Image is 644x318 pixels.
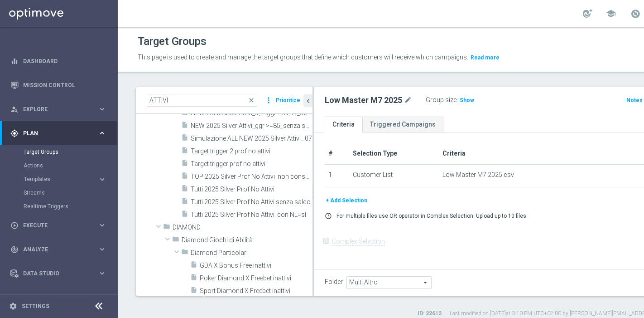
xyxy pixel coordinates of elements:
a: Actions [24,162,94,169]
div: Analyze [10,245,98,254]
i: insert_drive_file [181,210,188,220]
div: Dashboard [10,49,106,73]
span: Tutti 2025 Silver Prof No Attivi senza saldo [191,198,312,206]
div: gps_fixed Plan keyboard_arrow_right [10,130,107,137]
a: Criteria [325,117,362,132]
button: track_changes Analyze keyboard_arrow_right [10,246,107,253]
label: ID: 22612 [418,310,442,318]
span: Analyze [23,247,98,252]
i: keyboard_arrow_right [98,129,106,137]
span: Diamond Particolari [191,249,312,257]
p: For multiple files use OR operator in Complex Selection. Upload up to 10 files [336,212,526,220]
label: Group size [426,96,457,104]
div: Templates [24,172,117,186]
i: insert_drive_file [190,274,197,284]
i: keyboard_arrow_right [98,245,106,254]
i: more_vert [264,94,273,107]
i: play_circle_outline [10,221,19,230]
span: Diamond Giochi di Abilit&#xE0; [182,236,312,244]
input: Quick find group or folder [147,94,257,107]
label: Complex Selection [332,237,385,246]
label: Folder [325,278,343,286]
i: keyboard_arrow_right [98,175,106,184]
i: insert_drive_file [181,147,188,157]
span: TOP 2025 Silver Prof No Attivi_non consumatori bonus ultimi 30gg [191,173,312,181]
td: Customer List [349,164,439,187]
a: Realtime Triggers [24,203,94,210]
span: Plan [23,131,98,136]
th: Selection Type [349,143,439,164]
i: insert_drive_file [181,197,188,208]
div: play_circle_outline Execute keyboard_arrow_right [10,222,107,229]
div: Target Groups [24,145,117,159]
span: Execute [23,223,98,228]
button: person_search Explore keyboard_arrow_right [10,106,107,113]
a: Settings [22,303,49,309]
button: chevron_left [303,94,312,107]
i: insert_drive_file [190,286,197,297]
button: Templates keyboard_arrow_right [24,176,107,183]
button: Read more [470,53,500,63]
div: Data Studio [10,269,98,278]
span: Tutti 2025 Silver Prof No Attivi_con NL=s&#xEC; [191,211,312,219]
i: equalizer [10,57,19,65]
a: Triggered Campaigns [362,117,443,132]
div: Optibot [10,285,106,309]
a: Mission Control [23,73,106,97]
span: close [248,97,255,104]
span: Data Studio [23,271,98,276]
button: Mission Control [10,82,107,89]
a: Optibot [23,285,95,309]
td: 1 [325,164,349,187]
i: gps_fixed [10,129,19,137]
i: lightbulb [10,294,19,302]
span: Criteria [442,150,466,157]
span: Explore [23,107,98,112]
span: GDA X Bonus Free inattivi [200,262,312,269]
a: Streams [24,189,94,196]
div: Actions [24,159,117,172]
i: mode_edit [404,95,412,106]
i: folder [163,223,170,233]
button: + Add Selection [325,196,368,205]
button: Prioritize [274,94,302,107]
div: Realtime Triggers [24,200,117,213]
span: Tutti 2025 Silver Prof No Attivi [191,186,312,193]
i: chevron_left [304,97,312,105]
span: Sport Diamond X Freebet inattivi [200,287,312,295]
button: Data Studio keyboard_arrow_right [10,270,107,277]
span: Low Master M7 2025.csv [442,171,514,179]
i: settings [9,302,17,310]
i: insert_drive_file [181,185,188,195]
span: Templates [24,176,89,182]
span: Show [460,97,474,103]
span: NEW 2025 Silver Attivi_ggr &gt;=85_senza saldo [191,122,312,130]
i: insert_drive_file [181,134,188,144]
i: insert_drive_file [181,159,188,170]
h2: Low Master M7 2025 [325,95,402,106]
i: keyboard_arrow_right [98,221,106,230]
div: Plan [10,129,98,137]
span: Poker Diamond X Freebet inattivi [200,274,312,282]
button: equalizer Dashboard [10,58,107,65]
a: Dashboard [23,49,106,73]
span: Target trigger prof no attivi [191,160,312,168]
span: This page is used to create and manage the target groups that define which customers will receive... [138,54,468,61]
i: insert_drive_file [190,261,197,271]
i: insert_drive_file [181,121,188,132]
div: Execute [10,221,98,230]
i: insert_drive_file [181,172,188,182]
span: DIAMOND [173,224,312,231]
div: Explore [10,105,98,113]
span: Target trigger 2 prof no attivi [191,147,312,155]
i: insert_drive_file [181,108,188,119]
label: : [457,96,458,104]
div: Mission Control [10,73,106,97]
span: Simulazione ALL NEW 2025 Silver Attivi_ 07 [191,135,312,142]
